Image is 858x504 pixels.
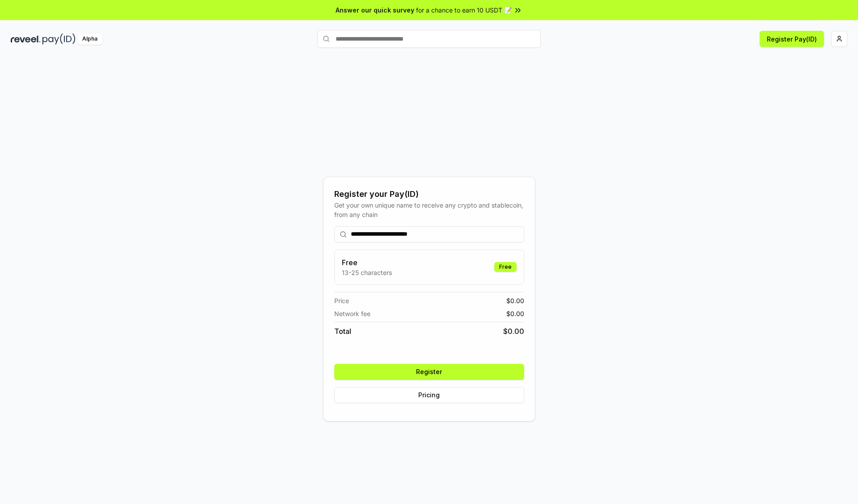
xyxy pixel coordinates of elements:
[42,33,76,45] img: pay_id
[334,296,349,305] span: Price
[506,309,524,318] span: $ 0.00
[506,296,524,305] span: $ 0.00
[334,387,524,403] button: Pricing
[494,262,517,272] div: Free
[77,33,102,45] div: Alpha
[503,326,524,337] span: $ 0.00
[342,268,392,277] p: 13-25 characters
[334,200,524,219] div: Get your own unique name to receive any crypto and stablecoin, from any chain
[760,31,824,47] button: Register Pay(ID)
[342,257,392,268] h3: Free
[334,364,524,380] button: Register
[11,33,41,45] img: reveel_dark
[336,5,414,15] span: Answer our quick survey
[334,309,370,318] span: Network fee
[334,326,351,337] span: Total
[416,5,512,15] span: for a chance to earn 10 USDT 📝
[334,188,524,200] div: Register your Pay(ID)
